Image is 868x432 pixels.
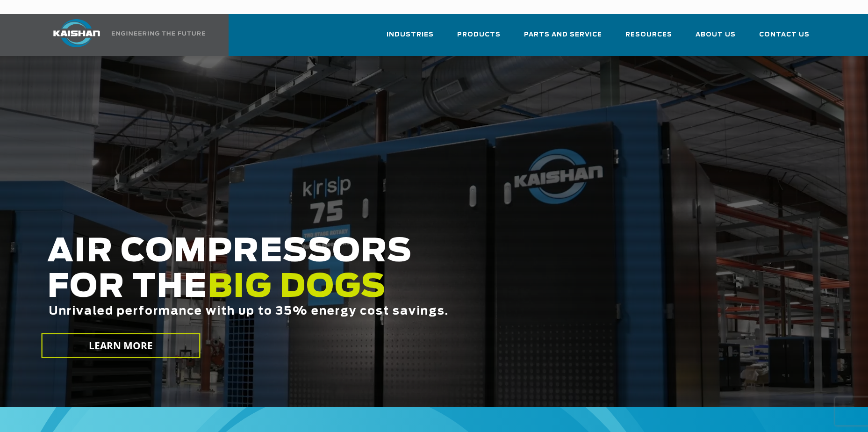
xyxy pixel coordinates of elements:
[625,22,672,54] a: Resources
[457,22,501,54] a: Products
[112,31,205,36] img: Engineering the future
[42,14,207,56] a: Kaishan USA
[696,29,736,40] span: About Us
[47,234,690,347] h2: AIR COMPRESSORS FOR THE
[524,29,602,40] span: Parts and Service
[696,22,736,54] a: About Us
[457,29,501,40] span: Products
[387,22,434,54] a: Industries
[387,29,434,40] span: Industries
[208,272,386,303] span: BIG DOGS
[524,22,602,54] a: Parts and Service
[49,306,449,317] span: Unrivaled performance with up to 35% energy cost savings.
[625,29,672,40] span: Resources
[41,333,200,358] a: LEARN MORE
[759,22,810,54] a: Contact Us
[88,339,153,353] span: LEARN MORE
[42,19,112,47] img: kaishan logo
[759,29,810,40] span: Contact Us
